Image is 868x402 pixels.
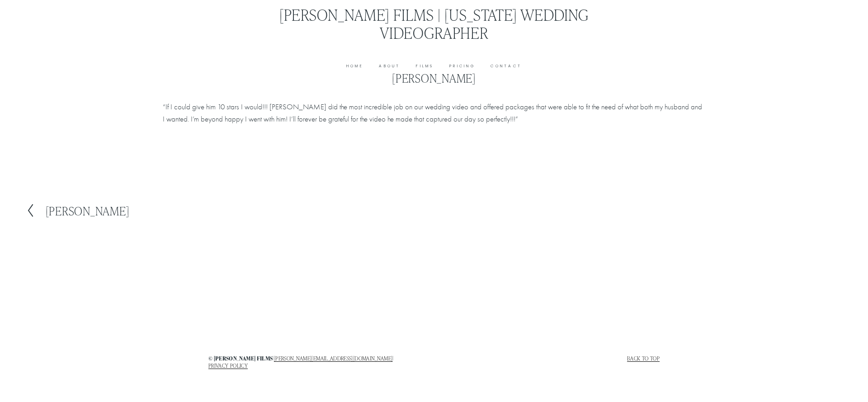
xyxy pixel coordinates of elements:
a: [PERSON_NAME][EMAIL_ADDRESS][DOMAIN_NAME] [274,355,393,361]
p: “If I could give him 10 stars I would!!! [PERSON_NAME] did the most incredible job on our wedding... [163,101,705,125]
a: PRIVACY POLICY [208,362,248,369]
h2: [PERSON_NAME] [46,205,130,217]
a: [PERSON_NAME] [26,203,130,218]
a: Contact [491,63,522,70]
strong: © [PERSON_NAME] films [208,355,273,362]
a: Pricing [449,63,475,70]
a: About [379,63,400,70]
a: Back to top [627,355,660,361]
a: [PERSON_NAME] Films | [US_STATE] Wedding Videographer [279,4,589,43]
a: Home [346,63,363,70]
h4: | | [208,355,432,369]
h1: [PERSON_NAME] [163,71,705,85]
a: Films [416,63,434,70]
